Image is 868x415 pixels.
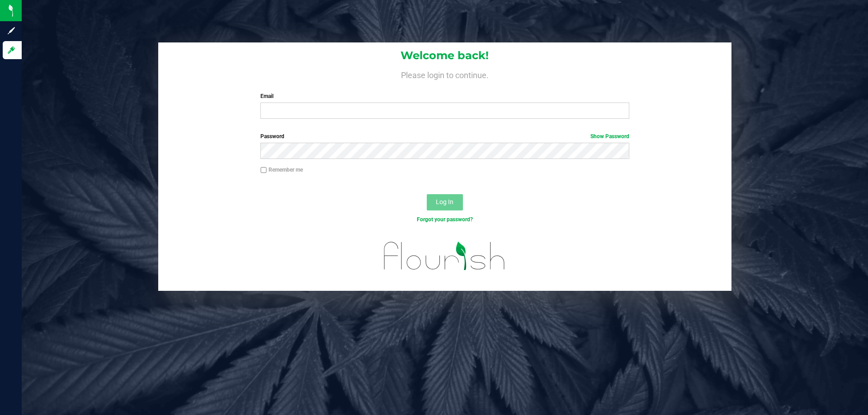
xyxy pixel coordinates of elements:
[590,133,629,140] a: Show Password
[417,216,473,223] a: Forgot your password?
[158,69,731,79] h4: Please login to continue.
[158,50,731,61] h1: Welcome back!
[373,233,516,279] img: flourish_logo.svg
[260,166,303,174] label: Remember me
[260,92,629,100] label: Email
[7,26,16,35] inline-svg: Sign up
[260,133,284,140] span: Password
[260,167,267,173] input: Remember me
[436,198,453,205] span: Log In
[427,194,463,210] button: Log In
[7,46,16,55] inline-svg: Log in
